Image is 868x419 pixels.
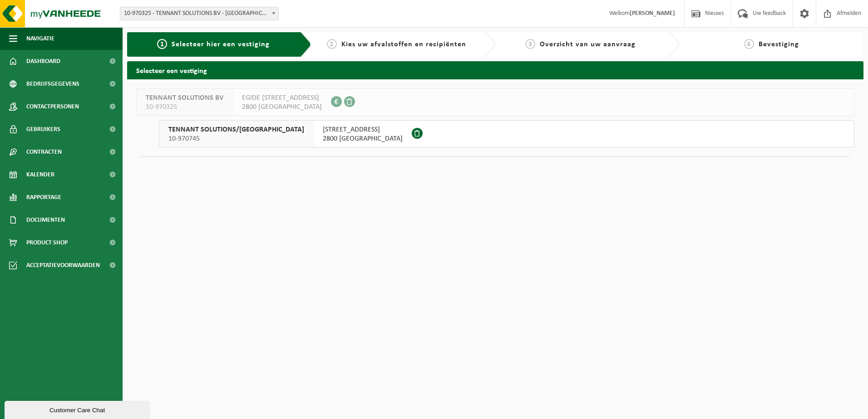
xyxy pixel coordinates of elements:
[26,73,79,95] span: Bedrijfsgegevens
[120,7,279,20] span: 10-970325 - TENNANT SOLUTIONS BV - MECHELEN
[242,93,322,102] span: EGIDE [STREET_ADDRESS]
[323,134,403,143] span: 2800 [GEOGRAPHIC_DATA]
[744,39,754,49] span: 4
[26,50,60,73] span: Dashboard
[146,93,223,102] span: TENNANT SOLUTIONS BV
[172,41,270,48] span: Selecteer hier een vestiging
[242,102,322,112] span: 2800 [GEOGRAPHIC_DATA]
[525,39,535,49] span: 3
[341,41,466,48] span: Kies uw afvalstoffen en recipiënten
[168,134,304,143] span: 10-970745
[26,118,60,141] span: Gebruikers
[168,125,304,134] span: TENNANT SOLUTIONS/[GEOGRAPHIC_DATA]
[327,39,337,49] span: 2
[759,41,799,48] span: Bevestiging
[323,125,403,134] span: [STREET_ADDRESS]
[120,7,278,20] span: 10-970325 - TENNANT SOLUTIONS BV - MECHELEN
[26,163,54,186] span: Kalender
[26,186,61,209] span: Rapportage
[127,61,863,79] h2: Selecteer een vestiging
[26,141,62,163] span: Contracten
[26,254,100,277] span: Acceptatievoorwaarden
[26,231,68,254] span: Product Shop
[157,39,167,49] span: 1
[26,95,79,118] span: Contactpersonen
[26,209,65,231] span: Documenten
[630,10,675,17] strong: [PERSON_NAME]
[5,399,152,419] iframe: chat widget
[26,27,54,50] span: Navigatie
[146,102,223,112] span: 10-970325
[540,41,636,48] span: Overzicht van uw aanvraag
[159,120,854,147] button: TENNANT SOLUTIONS/[GEOGRAPHIC_DATA] 10-970745 [STREET_ADDRESS]2800 [GEOGRAPHIC_DATA]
